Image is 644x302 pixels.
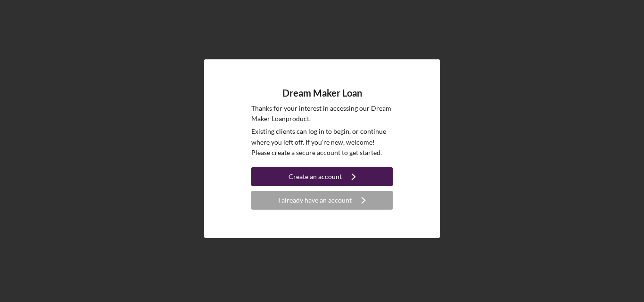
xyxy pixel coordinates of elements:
[289,167,342,186] div: Create an account
[251,103,393,124] p: Thanks for your interest in accessing our Dream Maker Loan product.
[278,191,352,210] div: I already have an account
[251,191,393,210] button: I already have an account
[251,167,393,186] button: Create an account
[251,167,393,188] a: Create an account
[282,88,362,98] h4: Dream Maker Loan
[251,126,393,158] p: Existing clients can log in to begin, or continue where you left off. If you're new, welcome! Ple...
